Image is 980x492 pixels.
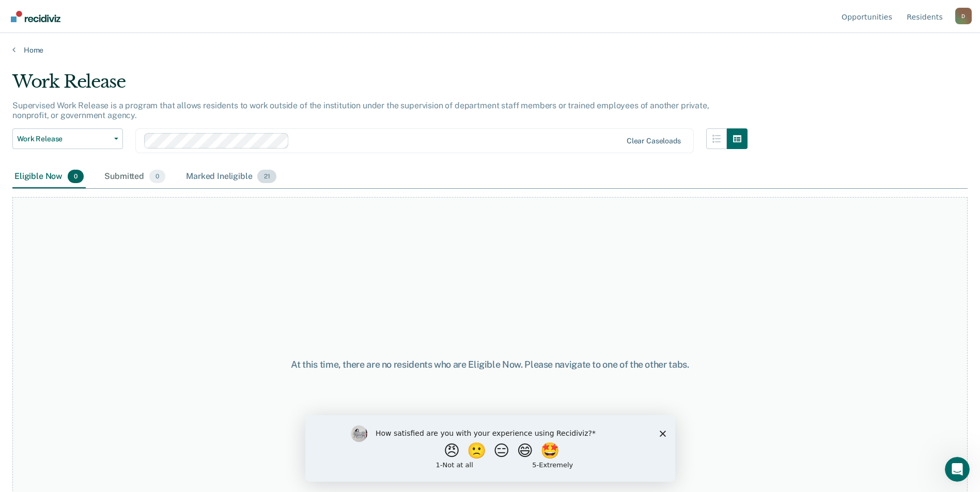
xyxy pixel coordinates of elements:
[17,135,110,143] span: Work Release
[102,166,167,188] div: Submitted0
[257,170,276,183] span: 21
[305,415,675,482] iframe: Survey by Kim from Recidiviz
[627,137,681,145] div: Clear caseloads
[12,45,968,55] a: Home
[68,170,84,183] span: 0
[945,457,970,482] iframe: Intercom live chat
[12,71,748,101] div: Work Release
[149,170,165,183] span: 0
[12,101,709,120] p: Supervised Work Release is a program that allows residents to work outside of the institution und...
[955,8,972,24] div: D
[12,128,123,149] button: Work Release
[955,8,972,24] button: Profile dropdown button
[252,359,729,370] div: At this time, there are no residents who are Eligible Now. Please navigate to one of the other tabs.
[184,166,278,188] div: Marked Ineligible21
[12,166,86,188] div: Eligible Now0
[11,11,60,22] img: Recidiviz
